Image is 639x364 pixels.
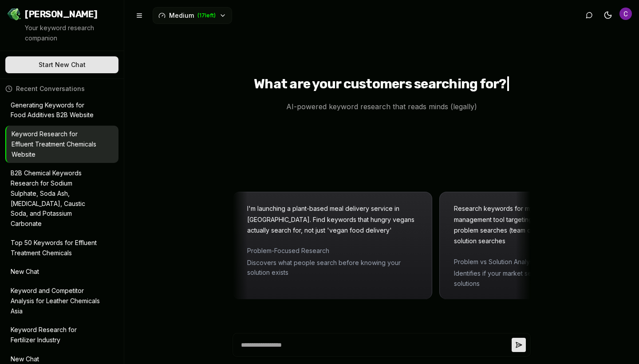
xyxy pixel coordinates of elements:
span: Identifies if your market searches for problems or solutions [460,269,630,289]
span: I'm launching a plant-based meal delivery service in [GEOGRAPHIC_DATA]. Find keywords that hungry... [253,205,420,234]
button: Keyword Research for Fertilizer Industry [5,321,118,349]
p: B2B Chemical Keywords Research for Sodium Sulphate, Soda Ash, [MEDICAL_DATA], Caustic Soda, and P... [11,168,101,229]
button: Keyword and Competitor Analysis for Leather Chemicals Asia [5,282,118,320]
span: Problem vs Solution Analysis [460,257,630,267]
p: AI-powered keyword research that reads minds (legally) [279,101,484,112]
button: Medium(17left) [153,7,232,24]
img: Chemtrade Asia Administrator [619,8,632,20]
span: ( 17 left) [197,12,216,19]
span: Discovers what people search before knowing your solution exists [253,258,423,278]
button: B2B Chemical Keywords Research for Sodium Sulphate, Soda Ash, [MEDICAL_DATA], Caustic Soda, and P... [5,165,118,233]
p: Generating Keywords for Food Additives B2B Website [11,100,101,121]
span: Medium [169,11,194,20]
button: Start New Chat [5,56,118,73]
img: Jello SEO Logo [7,7,21,21]
p: New Chat [11,267,101,277]
p: Keyword Research for Fertilizer Industry [11,325,101,345]
p: Keyword Research for Effluent Treatment Chemicals Website [12,129,101,159]
span: Problem-Focused Research [253,246,423,256]
p: Keyword and Competitor Analysis for Leather Chemicals Asia [11,286,101,316]
button: Top 50 Keywords for Effluent Treatment Chemicals [5,234,118,262]
p: Top 50 Keywords for Effluent Treatment Chemicals [11,238,101,258]
button: Generating Keywords for Food Additives B2B Website [5,97,118,124]
button: Keyword Research for Effluent Treatment Chemicals Website [6,126,118,163]
span: [PERSON_NAME] [25,8,98,20]
p: Your keyword research companion [25,23,117,44]
button: Open user button [619,8,632,20]
h1: What are your customers searching for? [254,76,509,94]
button: New Chat [5,263,118,281]
span: | [506,76,509,92]
span: Recent Conversations [16,84,85,93]
span: Research keywords for my new SAAS project management tool targeting remote teams. Show me both pr... [460,205,625,245]
span: Start New Chat [39,60,86,69]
